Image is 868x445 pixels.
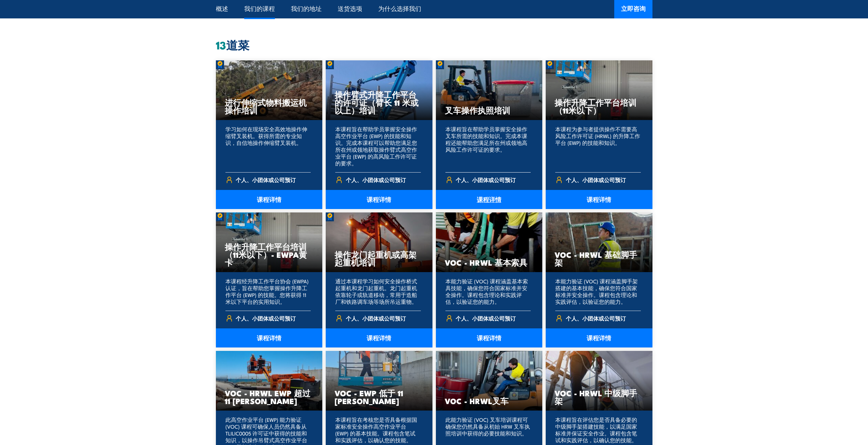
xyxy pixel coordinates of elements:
[335,387,403,407] font: VOC - EWP 低于 11 [PERSON_NAME]
[566,314,626,322] font: 个人、小团体或公司预订
[546,328,652,347] a: 课程详情
[335,125,417,167] font: 本课程旨在帮助学员掌握安全操作高空作业平台 (EWP) 的技能和知识。完成本课程可以帮助您满足您所在州或领地获取操作臂式高空作业平台 (EWP) 的高风险工作许可证的要求。
[456,176,516,183] font: 个人、小团体或公司预订
[326,190,432,209] a: 课程详情
[236,176,296,183] font: 个人、小团体或公司预订
[367,333,391,342] font: 课程详情
[291,4,322,12] font: 我们的地址
[225,278,309,305] font: 本课程经升降工作平台协会 (EWPA) 认证，旨在帮助您掌握操作升降工作平台 (EWP) 的技能。您将获得 11 米以下平台的实用知识。
[226,36,249,53] font: 道菜
[244,4,275,12] font: 我们的课程
[445,278,528,305] font: 本能力验证 (VOC) 课程涵盖基本索具技能，确保您符合国家标准并安全操作。课程包含理论和实践评估，以验证您的能力。
[445,416,530,437] font: 此能力验证 (VOC) 叉车培训课程可确保您仍然具备从初始 HRW 叉车执照培训中获得的必要技能和知识。
[555,416,637,444] font: 本课程旨在评估您是否具备必要的中级脚手架搭建技能，以满足国家标准并保证安全作业。课程包含笔试和实践评估，以确认您的技能。
[555,387,637,407] font: VOC - HRWL 中级脚手架
[335,88,418,116] font: 操作臂式升降工作平台的许可证（臂长 11 米或以上）培训
[555,96,636,116] font: 操作升降工作平台培训（11米以下）
[257,195,281,204] font: 课程详情
[555,278,638,305] font: 本能力验证 (VOC) 课程涵盖脚手架搭建的基本技能，确保您符合国家标准并安全操作。课程包含理论和实践评估，以验证您的能力。
[555,125,640,146] font: 本课程为参与者提供操作不需要高风险工作许可证 (HRWL) 的升降工作平台 (EWP) 的技能和知识。
[456,314,516,322] font: 个人、小团体或公司预订
[225,387,310,407] font: VOC - HRWL EWP 超过 11 [PERSON_NAME]
[367,195,391,204] font: 课程详情
[225,96,307,116] font: 进行伸缩式物料搬运机操作培训
[445,256,527,268] font: VOC - HRWL 基本索具
[335,416,417,444] font: 本课程旨在考核您是否具备根据国家标准安全操作高空作业平台 (EWP) 的基本技能。课程包含笔试和实践评估，以确认您的技能。
[346,176,406,183] font: 个人、小团体或公司预订
[236,314,296,322] font: 个人、小团体或公司预订
[346,314,406,322] font: 个人、小团体或公司预订
[216,190,323,209] a: 课程详情
[335,248,416,268] font: 操作龙门起重机或高架起重机培训
[257,333,281,342] font: 课程详情
[338,4,362,12] font: 送货选项
[445,395,509,407] font: VOC - HRWL叉车
[216,328,323,347] a: 课程详情
[445,125,527,153] font: 本课程旨在帮助学员掌握安全操作叉车所需的技能和知识。完成本课程还能帮助您满足所在州或领地高风险工作许可证的要求。
[378,4,421,12] font: 为什么选择我们
[587,195,611,204] font: 课程详情
[477,333,501,342] font: 课程详情
[436,328,543,347] a: 课程详情
[436,190,543,209] a: 课程详情
[546,190,652,209] a: 课程详情
[555,248,637,268] font: VOC - HRWL 基础脚手架
[335,278,417,305] font: 通过本课程学习如何安全操作桥式起重机和龙门起重机。龙门起重机依靠轮子或轨道移动，常用于造船厂和铁路调车场等场所吊运重物。
[587,333,611,342] font: 课程详情
[445,104,510,116] font: 叉车操作执照培训
[216,36,226,53] font: 13
[621,4,646,13] font: 立即咨询
[566,176,626,183] font: 个人、小团体或公司预订
[225,240,307,268] font: 操作升降工作平台培训（11米以下）- EWPA黄卡
[477,195,501,204] font: 课程详情
[216,4,228,12] font: 概述
[225,125,307,146] font: 学习如何在现场安全高效地操作伸缩臂叉装机。获得所需的专业知识，自信地操作伸缩臂叉装机。
[326,328,432,347] a: 课程详情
